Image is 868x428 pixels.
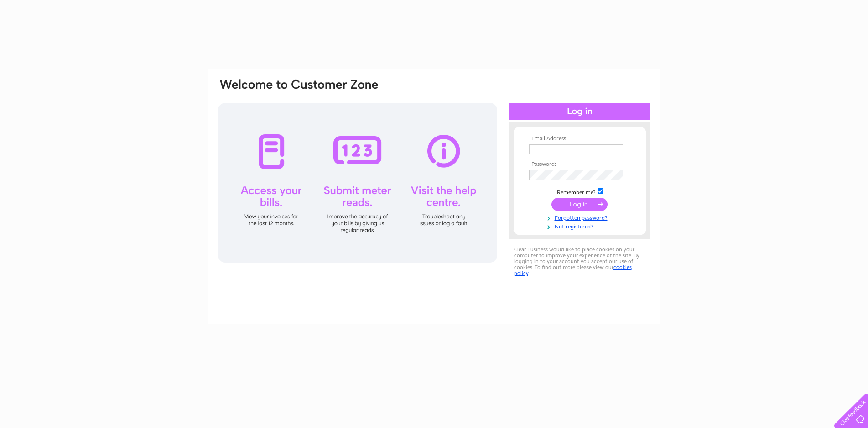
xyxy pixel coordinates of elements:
[551,198,608,211] input: Submit
[527,187,633,196] td: Remember me?
[527,136,633,142] th: Email Address:
[527,161,633,168] th: Password:
[514,264,632,276] a: cookies policy
[529,213,633,222] a: Forgotten password?
[509,242,650,281] div: Clear Business would like to place cookies on your computer to improve your experience of the sit...
[529,222,633,230] a: Not registered?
